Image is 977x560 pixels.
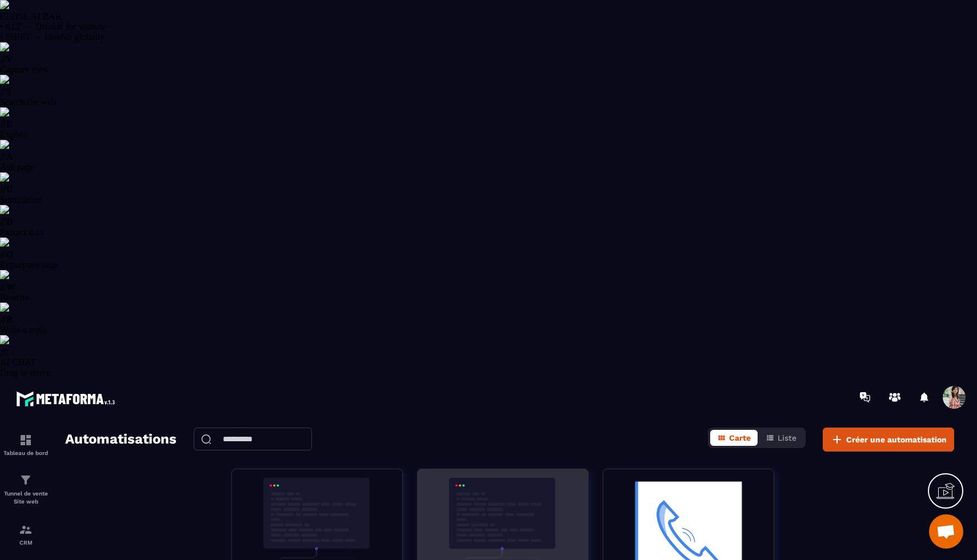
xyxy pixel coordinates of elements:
a: formationformationTunnel de vente Site web [3,465,49,514]
img: formation [19,523,33,537]
p: Tunnel de vente Site web [3,490,49,506]
p: CRM [3,539,49,546]
div: Ouvrir le chat [929,514,963,549]
button: Carte [710,430,758,446]
span: Liste [778,433,796,442]
img: logo [16,388,119,409]
button: Liste [759,430,803,446]
button: Créer une automatisation [823,428,954,452]
h2: Automatisations [65,428,177,452]
img: formation [19,473,33,487]
a: formationformationTableau de bord [3,425,49,465]
a: formationformationCRM [3,514,49,554]
p: Tableau de bord [3,450,49,456]
img: formation [19,433,33,447]
span: Créer une automatisation [846,434,947,445]
span: Carte [729,433,751,442]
